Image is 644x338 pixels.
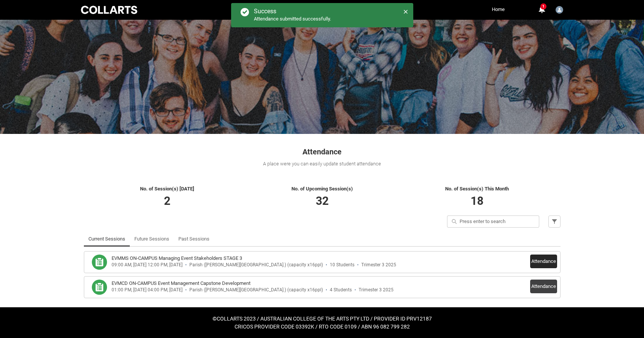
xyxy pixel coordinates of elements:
div: Parish ([PERSON_NAME][GEOGRAPHIC_DATA].) (capacity x16ppl) [189,287,323,293]
img: Khat.Kerr [556,6,563,14]
div: 10 Students [330,262,354,268]
span: 32 [316,194,329,208]
div: Trimester 3 2025 [359,287,394,293]
button: Attendance [530,280,557,293]
span: Attendance [302,147,342,156]
li: Past Sessions [174,231,214,247]
div: 4 Students [330,287,352,293]
span: 2 [164,194,170,208]
div: 09:00 AM, [DATE] 12:00 PM, [DATE] [112,262,183,268]
span: No. of Session(s) [DATE] [140,186,194,192]
span: Attendance submitted successfully. [254,16,331,22]
span: 1 [540,3,546,9]
button: User Profile Khat.Kerr [554,3,565,15]
a: Future Sessions [134,231,169,247]
div: Trimester 3 2025 [361,262,396,268]
span: No. of Session(s) This Month [445,186,509,192]
button: Attendance [530,255,557,268]
a: Current Sessions [88,231,125,247]
button: 1 [537,5,546,14]
button: Filter [548,215,561,228]
a: Past Sessions [178,231,209,247]
li: Current Sessions [84,231,130,247]
span: No. of Upcoming Session(s) [291,186,353,192]
h3: EVMMS ON-CAMPUS Managing Event Stakeholders STAGE 3 [112,255,242,262]
div: Success [254,8,331,15]
div: 01:00 PM, [DATE] 04:00 PM, [DATE] [112,287,183,293]
input: Press enter to search [447,215,539,228]
li: Future Sessions [130,231,174,247]
a: Home [490,4,507,15]
h3: EVMCD ON-CAMPUS Event Management Capstone Development [112,280,250,287]
div: A place were you can easily update student attendance [84,160,561,168]
div: Parish ([PERSON_NAME][GEOGRAPHIC_DATA].) (capacity x16ppl) [189,262,323,268]
span: 18 [471,194,483,208]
